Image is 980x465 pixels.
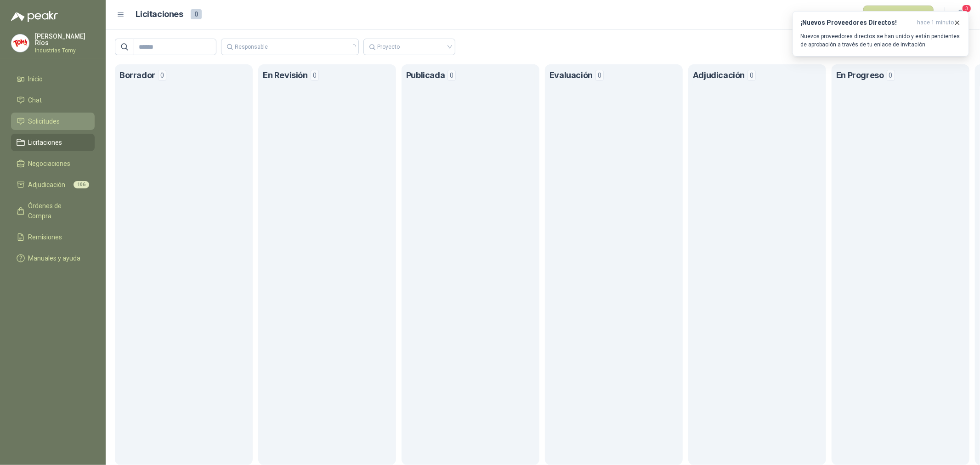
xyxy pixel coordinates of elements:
[595,70,604,81] span: 0
[863,6,934,24] button: Nueva Licitación
[549,69,593,82] h1: Evaluación
[28,159,71,169] span: Negociaciones
[35,33,95,46] p: [PERSON_NAME] Ríos
[74,181,89,188] span: 106
[11,113,95,130] a: Solicitudes
[28,180,66,190] span: Adjudicación
[136,8,183,21] h1: Licitaciones
[28,137,62,147] span: Licitaciones
[28,232,62,242] span: Remisiones
[350,44,356,50] span: loading
[11,70,95,88] a: Inicio
[28,116,60,126] span: Solicitudes
[11,250,95,267] a: Manuales y ayuda
[28,95,42,105] span: Chat
[887,70,895,81] span: 0
[748,70,756,81] span: 0
[11,11,58,22] img: Logo peakr
[693,69,745,82] h1: Adjudicación
[158,70,166,81] span: 0
[406,69,445,82] h1: Publicada
[311,70,319,81] span: 0
[11,155,95,172] a: Negociaciones
[952,6,969,23] button: 3
[11,228,95,246] a: Remisiones
[11,134,95,151] a: Licitaciones
[28,74,43,84] span: Inicio
[836,69,884,82] h1: En Progreso
[191,9,202,19] span: 0
[800,19,913,27] h3: ¡Nuevos Proveedores Directos!
[263,69,308,82] h1: En Revisión
[11,34,29,52] img: Company Logo
[28,253,81,263] span: Manuales y ayuda
[917,19,954,27] span: hace 1 minuto
[11,197,95,225] a: Órdenes de Compra
[11,176,95,193] a: Adjudicación106
[448,70,456,81] span: 0
[793,11,969,57] button: ¡Nuevos Proveedores Directos!hace 1 minuto Nuevos proveedores directos se han unido y están pendi...
[28,201,86,221] span: Órdenes de Compra
[119,69,155,82] h1: Borrador
[11,91,95,109] a: Chat
[962,4,972,13] span: 3
[800,32,961,49] p: Nuevos proveedores directos se han unido y están pendientes de aprobación a través de tu enlace d...
[35,48,95,53] p: Industrias Tomy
